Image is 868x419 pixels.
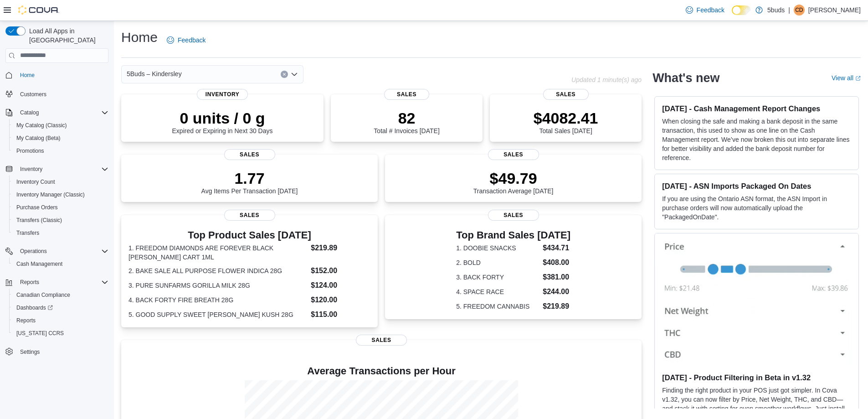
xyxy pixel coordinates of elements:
dt: 4. BACK FORTY FIRE BREATH 28G [128,295,307,305]
dt: 4. SPACE RACE [456,287,539,296]
span: Inventory Manager (Classic) [13,189,108,200]
span: My Catalog (Classic) [16,122,67,129]
dd: $152.00 [311,265,370,276]
button: My Catalog (Classic) [9,119,112,132]
span: Inventory [197,89,248,100]
button: [US_STATE] CCRS [9,327,112,340]
button: Cash Management [9,258,112,270]
dt: 5. FREEDOM CANNABIS [456,302,539,311]
a: Canadian Compliance [13,290,74,300]
span: Inventory [16,164,108,175]
span: Transfers [16,229,39,237]
span: Sales [384,89,430,100]
span: Settings [16,346,108,357]
span: Inventory [20,166,42,173]
a: Customers [16,89,50,100]
span: [US_STATE] CCRS [16,330,64,337]
a: [US_STATE] CCRS [13,328,67,339]
p: $4082.41 [534,109,598,127]
div: Expired or Expiring in Next 30 Days [172,109,273,134]
span: Canadian Compliance [16,291,70,299]
a: Dashboards [9,301,112,314]
button: Settings [2,345,112,358]
a: Inventory Count [13,176,59,187]
p: If you are using the Ontario ASN format, the ASN Import in purchase orders will now automatically... [662,194,851,222]
span: Reports [20,279,39,286]
span: Promotions [16,147,44,155]
span: Feedback [697,5,724,15]
dd: $434.71 [543,243,570,253]
button: Transfers (Classic) [9,214,112,227]
span: Promotions [13,145,108,156]
p: Updated 1 minute(s) ago [571,76,642,83]
span: Sales [224,149,275,160]
span: Dashboards [13,302,108,313]
span: Operations [16,246,108,257]
p: | [788,5,790,16]
span: My Catalog (Classic) [13,120,108,131]
button: Open list of options [291,71,298,78]
input: Dark Mode [732,5,751,15]
span: Cash Management [16,260,62,268]
span: Purchase Orders [13,202,108,213]
p: 0 units / 0 g [172,109,273,127]
h3: Top Brand Sales [DATE] [456,230,570,241]
span: My Catalog (Beta) [13,133,108,144]
span: Home [20,72,35,79]
button: Transfers [9,227,112,239]
dd: $124.00 [311,280,370,291]
a: Transfers (Classic) [13,215,66,226]
button: Reports [9,314,112,327]
span: Transfers [13,228,108,238]
dd: $120.00 [311,295,370,305]
span: Sales [224,210,275,221]
span: Catalog [20,109,39,116]
span: CD [795,5,803,16]
dt: 1. FREEDOM DIAMONDS ARE FOREVER BLACK [PERSON_NAME] CART 1ML [128,243,307,262]
span: Home [16,69,108,81]
span: Inventory Manager (Classic) [16,191,85,198]
button: Reports [2,276,112,289]
a: Purchase Orders [13,202,62,213]
div: Total Sales [DATE] [534,109,598,134]
svg: External link [855,76,861,81]
button: My Catalog (Beta) [9,132,112,145]
span: Customers [20,91,46,98]
button: Inventory [2,163,112,176]
a: Feedback [163,31,209,49]
dd: $408.00 [543,257,570,268]
h2: What's new [652,71,719,85]
h4: Average Transactions per Hour [128,366,634,377]
span: Operations [20,248,47,255]
span: Settings [20,348,40,356]
button: Promotions [9,145,112,157]
div: Avg Items Per Transaction [DATE] [201,169,298,195]
p: When closing the safe and making a bank deposit in the same transaction, this used to show as one... [662,117,851,162]
button: Inventory [16,164,46,175]
dt: 3. PURE SUNFARMS GORILLA MILK 28G [128,281,307,290]
span: Reports [13,315,108,326]
dd: $115.00 [311,309,370,320]
span: Load All Apps in [GEOGRAPHIC_DATA] [26,26,108,45]
button: Clear input [281,71,288,78]
a: Promotions [13,145,48,156]
h3: [DATE] - ASN Imports Packaged On Dates [662,181,851,191]
dt: 2. BAKE SALE ALL PURPOSE FLOWER INDICA 28G [128,266,307,275]
button: Reports [16,277,43,288]
span: Canadian Compliance [13,290,108,300]
p: 82 [374,109,439,127]
button: Inventory Manager (Classic) [9,188,112,201]
span: Reports [16,317,36,324]
button: Canadian Compliance [9,289,112,301]
p: 5buds [767,5,785,16]
dd: $244.00 [543,286,570,297]
p: $49.79 [473,169,554,187]
span: Inventory Count [13,176,108,187]
span: Inventory Count [16,178,55,186]
h3: [DATE] - Product Filtering in Beta in v1.32 [662,373,851,382]
dt: 3. BACK FORTY [456,273,539,282]
h3: [DATE] - Cash Management Report Changes [662,104,851,113]
span: Sales [488,149,539,160]
dd: $219.89 [311,243,370,253]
